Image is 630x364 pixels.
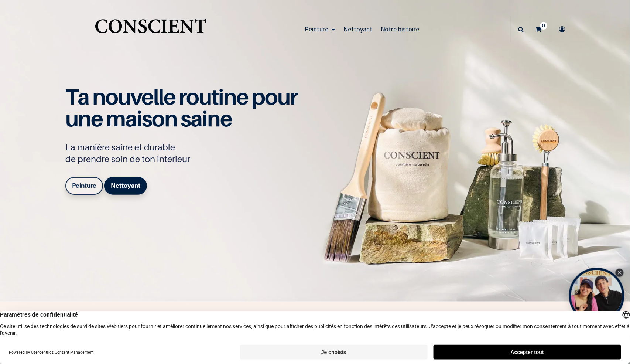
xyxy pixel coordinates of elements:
[93,15,208,44] a: Logo of Conscient
[530,16,551,42] a: 0
[65,177,103,195] a: Peinture
[540,22,547,29] sup: 0
[569,268,624,323] div: Open Tolstoy widget
[104,177,147,195] a: Nettoyant
[305,25,329,33] span: Peinture
[93,15,208,44] img: Conscient
[381,25,420,33] span: Notre histoire
[6,6,28,28] button: Open chat widget
[616,269,624,277] div: Close Tolstoy widget
[65,84,297,132] span: Ta nouvelle routine pour une maison saine
[569,268,624,323] div: Open Tolstoy
[344,25,373,33] span: Nettoyant
[65,142,305,165] p: La manière saine et durable de prendre soin de ton intérieur
[301,16,339,42] a: Peinture
[72,182,96,189] b: Peinture
[569,268,624,323] div: Tolstoy bubble widget
[111,182,140,189] b: Nettoyant
[167,310,463,339] h4: Améliore ton quotidien avec des produits efficaces repensés pour ne présenter aucun danger pour t...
